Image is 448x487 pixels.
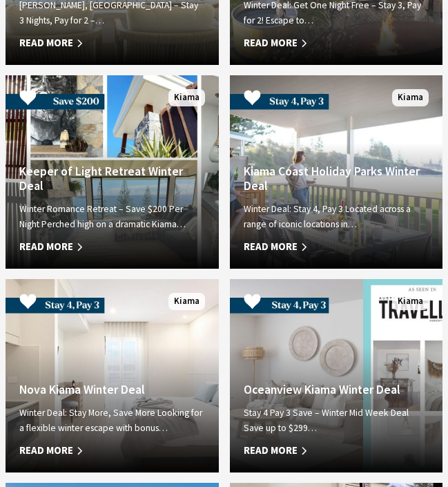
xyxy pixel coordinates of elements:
p: Stay 4 Pay 3 Save – Winter Mid Week Deal Save up to $299… [244,405,429,436]
span: Read More [19,442,205,459]
a: Another Image Used Oceanview Kiama Winter Deal Stay 4 Pay 3 Save – Winter Mid Week Deal Save up t... [230,279,443,472]
h4: Nova Kiama Winter Deal [19,383,205,397]
h4: Kiama Coast Holiday Parks Winter Deal [244,164,429,193]
span: Read More [19,238,205,255]
span: Read More [244,442,429,459]
h4: Oceanview Kiama Winter Deal [244,383,429,397]
button: Click to Favourite Nova Kiama Winter Deal [6,279,50,325]
h4: Keeper of Light Retreat Winter Deal [19,164,205,193]
p: Winter Deal: Stay 4, Pay 3 Located across a range of iconic locations in… [244,202,429,232]
span: Read More [244,238,429,255]
button: Click to Favourite Kiama Coast Holiday Parks Winter Deal [230,75,275,122]
span: Kiama [392,293,429,310]
span: Read More [244,35,429,51]
span: Read More [19,35,205,51]
span: Kiama [392,89,429,106]
span: Kiama [168,293,205,310]
span: Kiama [168,89,205,106]
button: Click to Favourite Keeper of Light Retreat Winter Deal [6,75,50,122]
button: Click to Favourite Oceanview Kiama Winter Deal [230,279,275,325]
p: Winter Deal: Stay More, Save More Looking for a flexible winter escape with bonus… [19,405,205,436]
a: Another Image Used Kiama Coast Holiday Parks Winter Deal Winter Deal: Stay 4, Pay 3 Located acros... [230,75,443,269]
p: Winter Romance Retreat – Save $200 Per Night Perched high on a dramatic Kiama… [19,202,205,232]
a: Another Image Used Keeper of Light Retreat Winter Deal Winter Romance Retreat – Save $200 Per Nig... [6,75,219,269]
a: Another Image Used Nova Kiama Winter Deal Winter Deal: Stay More, Save More Looking for a flexibl... [6,279,219,472]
